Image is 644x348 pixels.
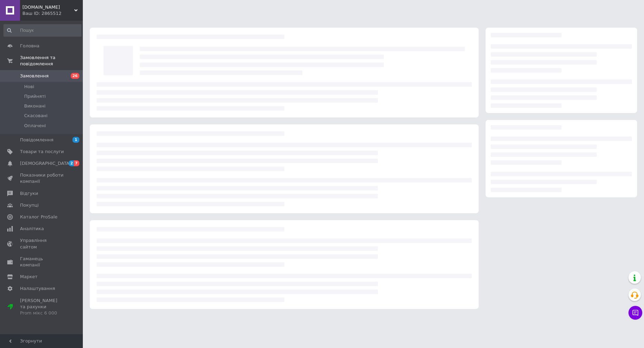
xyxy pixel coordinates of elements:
[22,4,74,10] span: motodivision.com.ua
[24,93,46,100] span: Прийняті
[20,202,39,208] span: Покупці
[22,10,83,17] div: Ваш ID: 2865512
[20,298,64,317] span: [PERSON_NAME] та рахунки
[71,73,79,79] span: 26
[20,285,55,292] span: Налаштування
[20,149,64,155] span: Товари та послуги
[24,103,46,109] span: Виконані
[24,123,46,129] span: Оплачені
[20,160,71,167] span: [DEMOGRAPHIC_DATA]
[74,160,79,166] span: 7
[20,214,57,220] span: Каталог ProSale
[20,237,64,250] span: Управління сайтом
[20,55,83,67] span: Замовлення та повідомлення
[69,160,74,166] span: 2
[24,84,34,90] span: Нові
[20,43,39,49] span: Головна
[20,226,44,232] span: Аналітика
[628,306,642,320] button: Чат з покупцем
[20,137,53,143] span: Повідомлення
[72,137,79,143] span: 1
[20,274,38,280] span: Маркет
[20,73,49,79] span: Замовлення
[3,24,81,37] input: Пошук
[20,310,64,316] div: Prom мікс 6 000
[20,256,64,268] span: Гаманець компанії
[20,190,38,197] span: Відгуки
[20,172,64,185] span: Показники роботи компанії
[24,113,48,119] span: Скасовані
